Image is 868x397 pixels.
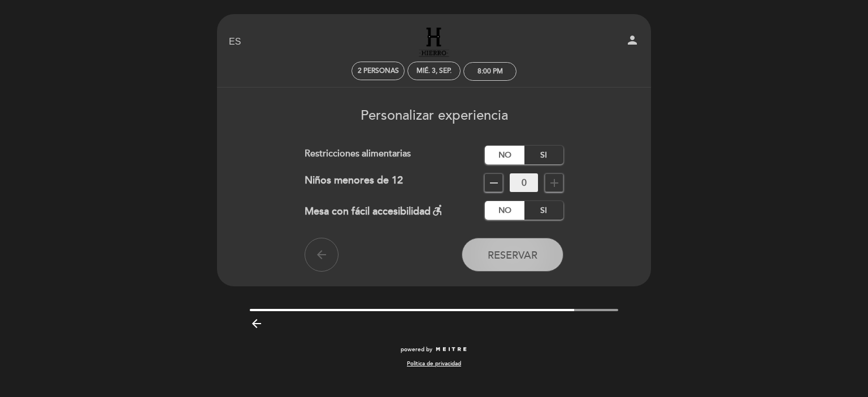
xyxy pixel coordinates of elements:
[431,203,444,217] i: accessible_forward
[361,107,508,124] span: Personalizar experiencia
[548,176,561,190] i: add
[305,146,485,164] div: Restricciones alimentarias
[315,248,328,261] i: arrow_back
[250,317,263,330] i: arrow_backward
[401,346,432,354] span: powered by
[407,360,461,368] a: Política de privacidad
[487,176,501,190] i: remove
[358,67,399,75] span: 2 personas
[485,146,524,164] label: No
[524,201,563,220] label: Si
[363,27,505,58] a: Hierro [GEOGRAPHIC_DATA]
[305,173,403,192] div: Niños menores de 12
[478,67,503,76] div: 8:00 PM
[485,201,524,220] label: No
[626,33,639,47] i: person
[416,67,452,75] div: mié. 3, sep.
[524,146,563,164] label: Si
[305,201,444,220] div: Mesa con fácil accesibilidad
[626,33,639,51] button: person
[462,238,563,272] button: Reservar
[488,249,537,261] span: Reservar
[401,346,467,354] a: powered by
[305,238,338,272] button: arrow_back
[435,347,467,352] img: MEITRE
